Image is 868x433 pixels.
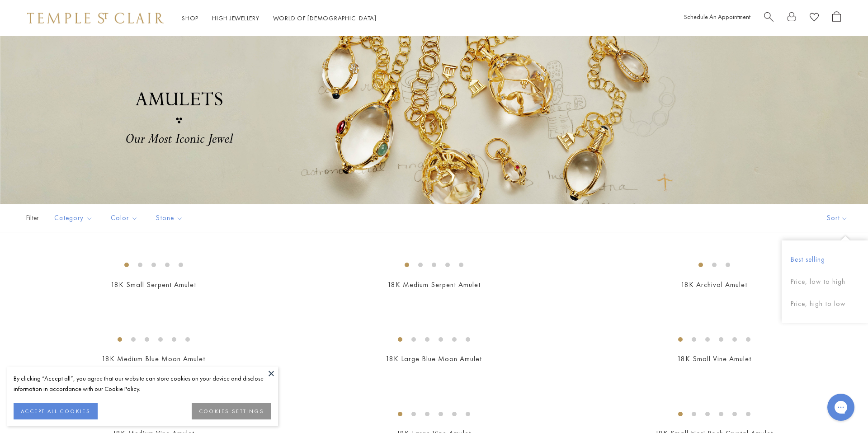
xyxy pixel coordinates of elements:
button: Show sort by [807,204,868,232]
button: Stone [149,208,190,228]
button: Best selling [782,249,868,271]
button: Category [47,208,99,228]
span: Category [50,212,99,224]
a: 18K Small Vine Amulet [677,354,751,363]
span: Stone [151,212,190,224]
span: Color [106,212,145,224]
a: 18K Archival Amulet [681,280,747,289]
iframe: Gorgias live chat messenger [823,391,859,424]
a: 18K Medium Blue Moon Amulet [102,354,205,363]
a: 18K Small Serpent Amulet [111,280,196,289]
a: Schedule An Appointment [684,13,750,21]
a: 18K Medium Serpent Amulet [387,280,481,289]
a: World of [DEMOGRAPHIC_DATA]World of [DEMOGRAPHIC_DATA] [273,14,377,22]
div: By clicking “Accept all”, you agree that our website can store cookies on your device and disclos... [14,373,271,394]
a: High JewelleryHigh Jewellery [212,14,259,22]
button: COOKIES SETTINGS [192,403,271,419]
a: Open Shopping Bag [832,11,841,25]
button: Price, high to low [782,293,868,315]
button: Color [104,208,145,228]
button: ACCEPT ALL COOKIES [14,403,98,419]
a: Search [764,11,774,25]
a: ShopShop [182,14,198,22]
a: View Wishlist [810,11,819,25]
a: 18K Large Blue Moon Amulet [386,354,482,363]
nav: Main navigation [182,13,377,24]
button: Price, low to high [782,271,868,293]
img: Temple St. Clair [27,13,164,24]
